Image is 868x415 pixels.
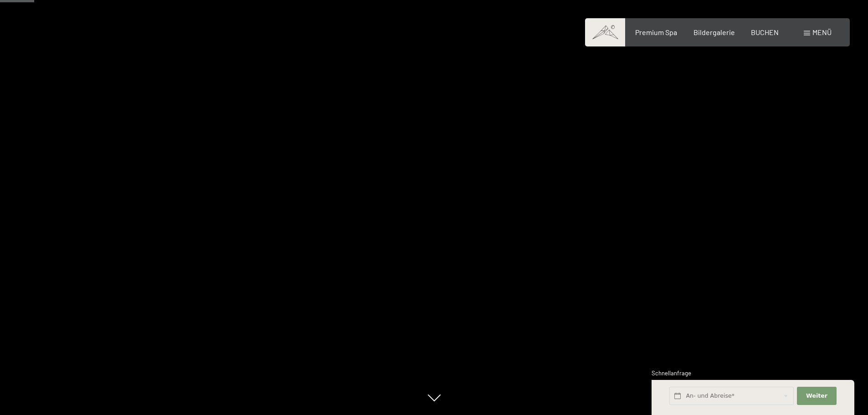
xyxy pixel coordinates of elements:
a: Premium Spa [635,28,677,36]
a: Bildergalerie [693,28,735,36]
a: BUCHEN [751,28,779,36]
span: Schnellanfrage [652,369,691,377]
button: Weiter [797,387,836,405]
span: Weiter [806,392,827,400]
span: Menü [812,28,832,36]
